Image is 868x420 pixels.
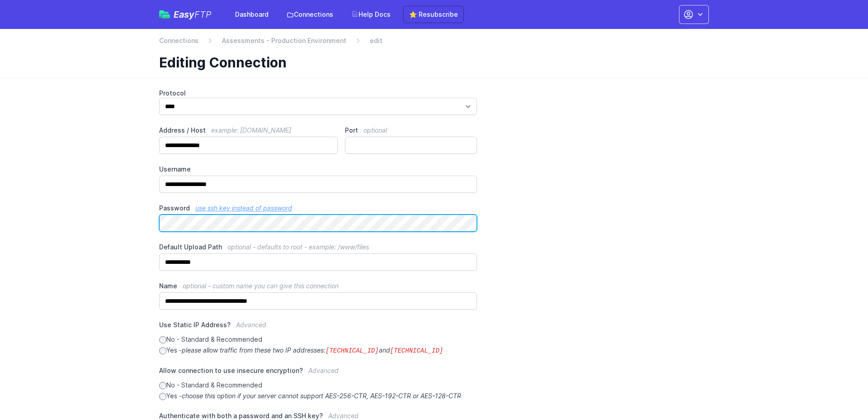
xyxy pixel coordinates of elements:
[159,165,477,174] label: Username
[363,126,387,134] span: optional
[325,347,379,354] code: [TECHNICAL_ID]
[230,6,274,23] a: Dashboard
[159,382,166,389] input: No - Standard & Recommended
[182,346,443,354] i: please allow traffic from these two IP addresses: and
[159,10,212,19] a: EasyFTP
[159,381,477,390] label: No - Standard & Recommended
[370,36,382,45] span: edit
[159,393,166,400] input: Yes -choose this option if your server cannot support AES-256-CTR, AES-192-CTR or AES-128-CTR
[182,392,461,400] i: choose this option if your server cannot support AES-256-CTR, AES-192-CTR or AES-128-CTR
[308,367,339,374] span: Advanced
[159,36,198,45] a: Connections
[159,320,477,335] label: Use Static IP Address?
[183,282,339,290] span: optional - custom name you can give this connection
[222,36,346,45] a: Assessments - Production Environment
[823,375,857,409] iframe: Drift Widget Chat Controller
[159,336,166,344] input: No - Standard & Recommended
[328,412,359,420] span: Advanced
[194,9,212,20] span: FTP
[159,89,477,98] label: Protocol
[390,347,443,354] code: [TECHNICAL_ID]
[159,391,477,401] label: Yes -
[159,54,702,71] h1: Editing Connection
[159,282,477,291] label: Name
[345,126,477,135] label: Port
[159,243,477,252] label: Default Upload Path
[159,347,166,354] input: Yes -please allow traffic from these two IP addresses:[TECHNICAL_ID]and[TECHNICAL_ID]
[159,346,477,355] label: Yes -
[174,10,212,19] span: Easy
[159,335,477,344] label: No - Standard & Recommended
[211,126,291,134] span: example: [DOMAIN_NAME]
[159,126,338,135] label: Address / Host
[227,243,369,251] span: optional - defaults to root - example: /www/files
[346,6,396,23] a: Help Docs
[159,36,709,51] nav: Breadcrumb
[159,10,170,19] img: easyftp_logo.png
[236,321,266,329] span: Advanced
[281,6,339,23] a: Connections
[159,366,477,381] label: Allow connection to use insecure encryption?
[195,204,292,212] a: use ssh key instead of password
[159,204,477,213] label: Password
[403,6,464,23] a: ⭐ Resubscribe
